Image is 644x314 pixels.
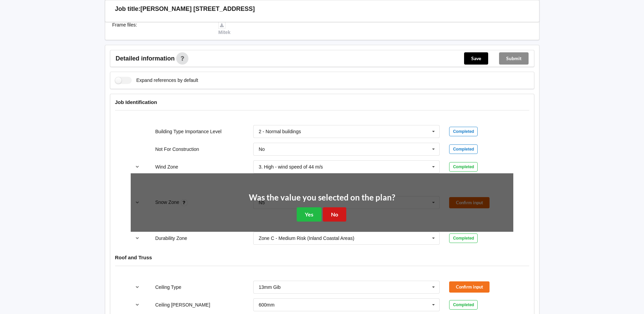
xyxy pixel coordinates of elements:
[131,161,144,173] button: reference-toggle
[449,127,478,136] div: Completed
[115,99,529,105] h4: Job Identification
[115,254,529,261] h4: Roof and Truss
[115,5,141,13] h3: Job title:
[249,192,395,203] h2: Was the value you selected on the plan?
[259,285,281,290] div: 13mm Gib
[259,147,265,152] div: No
[218,22,231,35] a: Mitek
[449,233,478,243] div: Completed
[449,162,478,172] div: Completed
[131,299,144,311] button: reference-toggle
[155,302,210,308] label: Ceiling [PERSON_NAME]
[323,207,346,221] button: No
[141,5,255,13] h3: [PERSON_NAME] [STREET_ADDRESS]
[297,207,321,221] button: Yes
[259,129,301,134] div: 2 - Normal buildings
[259,236,354,241] div: Zone C - Medium Risk (Inland Coastal Areas)
[155,146,199,152] label: Not For Construction
[155,235,187,241] label: Durability Zone
[155,164,178,170] label: Wind Zone
[155,129,221,134] label: Building Type Importance Level
[449,144,478,154] div: Completed
[116,55,175,62] span: Detailed information
[259,164,323,169] div: 3. High - wind speed of 44 m/s
[464,52,488,65] button: Save
[115,77,198,84] label: Expand references by default
[131,232,144,244] button: reference-toggle
[449,281,490,293] button: Confirm input
[449,300,478,310] div: Completed
[131,281,144,293] button: reference-toggle
[108,21,214,36] div: Frame files :
[155,284,181,290] label: Ceiling Type
[259,302,275,307] div: 600mm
